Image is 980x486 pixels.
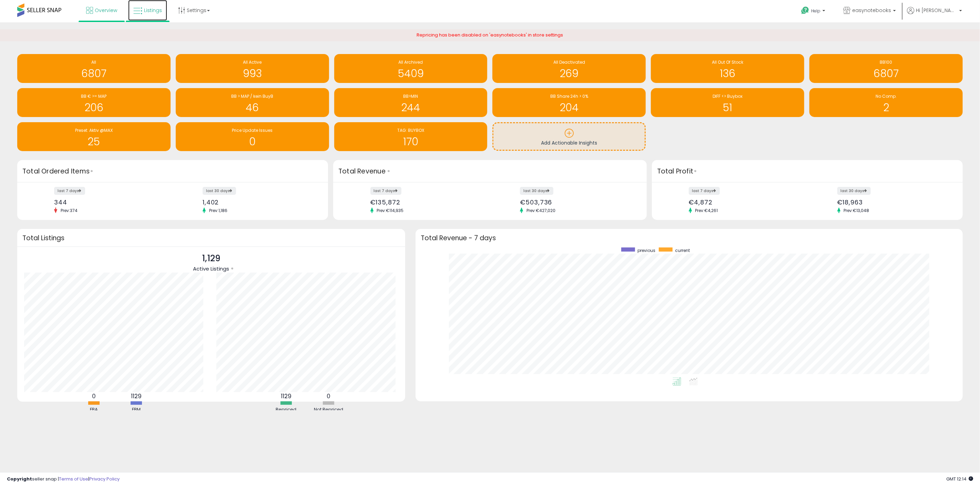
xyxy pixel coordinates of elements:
h3: Total Listings [22,235,400,241]
a: BB € >= MAP 206 [17,88,171,117]
span: Listings [144,7,162,14]
b: 1129 [131,392,142,400]
span: BB € >= MAP [81,93,106,99]
h1: 25 [21,136,167,147]
div: €135,872 [370,199,485,206]
span: Repricing has been disabled on 'easynotebooks' in store settings [417,32,563,38]
a: BB>MIN 244 [334,88,488,117]
h1: 244 [338,102,484,113]
span: Prev: 374 [57,208,81,213]
span: BB > MAP / kein BuyB [231,93,273,99]
label: last 7 days [689,187,720,195]
h1: 170 [338,136,484,147]
div: €4,872 [689,199,802,206]
h1: 6807 [813,68,959,79]
h1: 2 [813,102,959,113]
h1: 46 [179,102,326,113]
h1: 6807 [21,68,167,79]
span: Prev: 1,186 [206,208,231,213]
span: Preset: Aktiv @MAX [75,127,113,133]
h1: 51 [654,102,801,113]
h3: Total Ordered Items [22,167,323,176]
a: BB Share 24h > 0% 204 [492,88,646,117]
span: All Archived [399,59,423,65]
span: Prev: €427,020 [523,208,559,213]
a: All Active 993 [176,54,329,83]
div: Repriced [265,406,307,413]
span: DIFF <> Buybox [713,93,743,99]
a: Price Update Issues 0 [176,122,329,151]
label: last 30 days [520,187,553,195]
span: Add Actionable Insights [541,139,597,146]
span: All [91,59,96,65]
h1: 269 [496,68,642,79]
span: All Out Of Stock [712,59,743,65]
label: last 7 days [370,187,401,195]
a: BB > MAP / kein BuyB 46 [176,88,329,117]
span: Prev: €13,048 [840,208,873,213]
span: easynotebooks [852,7,891,14]
div: Tooltip anchor [89,168,95,174]
h1: 136 [654,68,801,79]
b: 1129 [281,392,292,400]
p: 1,129 [193,252,229,265]
a: Preset: Aktiv @MAX 25 [17,122,171,151]
span: Price Update Issues [232,127,273,133]
b: 0 [92,392,96,400]
div: FBA [73,406,114,413]
div: 344 [54,199,167,206]
a: Hi [PERSON_NAME] [907,7,962,22]
span: BB100 [880,59,892,65]
span: All Active [243,59,262,65]
a: BB100 6807 [809,54,963,83]
a: All 6807 [17,54,171,83]
a: TAG: BUYBOX 170 [334,122,488,151]
span: previous [637,247,655,253]
h3: Total Profit [657,167,958,176]
span: Active Listings [193,265,229,272]
span: BB Share 24h > 0% [550,93,588,99]
span: Hi [PERSON_NAME] [916,7,957,14]
a: DIFF <> Buybox 51 [651,88,804,117]
span: Help [811,8,820,14]
h1: 5409 [338,68,484,79]
span: current [675,247,690,253]
h3: Total Revenue [338,167,642,176]
a: Help [796,1,832,22]
span: Prev: €114,935 [374,208,407,213]
div: €18,963 [837,199,951,206]
h1: 204 [496,102,642,113]
h1: 993 [179,68,326,79]
i: Get Help [801,6,809,15]
a: All Deactivated 269 [492,54,646,83]
a: All Archived 5409 [334,54,488,83]
span: Prev: €4,261 [692,208,722,213]
a: Add Actionable Insights [493,123,645,150]
span: Overview [95,7,117,14]
div: Tooltip anchor [692,168,698,174]
span: No Comp. [876,93,897,99]
h1: 206 [21,102,167,113]
label: last 30 days [203,187,236,195]
span: TAG: BUYBOX [397,127,424,133]
div: €503,736 [520,199,634,206]
a: All Out Of Stock 136 [651,54,804,83]
span: BB>MIN [404,93,418,99]
h3: Total Revenue - 7 days [421,235,958,241]
div: Tooltip anchor [386,168,392,174]
a: No Comp. 2 [809,88,963,117]
label: last 7 days [54,187,85,195]
label: last 30 days [837,187,871,195]
div: FBM [115,406,157,413]
h1: 0 [179,136,326,147]
div: Not Repriced [308,406,349,413]
div: 1,402 [203,199,316,206]
b: 0 [327,392,330,400]
div: Tooltip anchor [229,265,235,272]
span: All Deactivated [553,59,585,65]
